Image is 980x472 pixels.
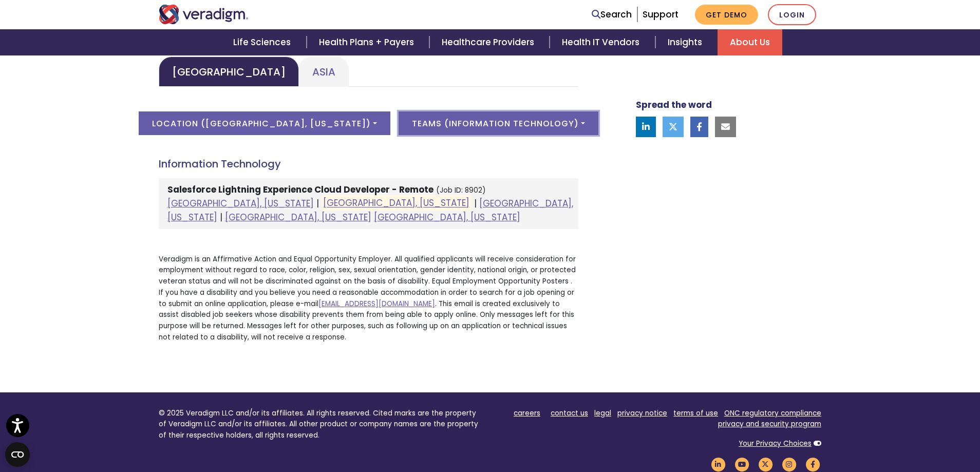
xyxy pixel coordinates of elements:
[318,299,435,309] a: [EMAIL_ADDRESS][DOMAIN_NAME]
[739,439,812,448] a: Your Privacy Choices
[655,29,718,55] a: Insights
[514,408,540,418] a: careers
[374,211,520,223] a: [GEOGRAPHIC_DATA], [US_STATE]
[167,197,573,223] a: [GEOGRAPHIC_DATA], [US_STATE]
[636,99,712,111] strong: Spread the word
[323,197,469,210] a: [GEOGRAPHIC_DATA], [US_STATE]
[220,211,222,223] span: |
[617,408,667,418] a: privacy notice
[780,459,798,469] a: Veradigm Instagram Link
[167,197,314,210] a: [GEOGRAPHIC_DATA], [US_STATE]
[594,408,611,418] a: legal
[718,419,821,429] a: privacy and security program
[167,183,434,196] strong: Salesforce Lightning Experience Cloud Developer - Remote
[429,29,550,55] a: Healthcare Providers
[643,8,679,21] a: Support
[724,408,821,418] a: ONC regulatory compliance
[695,5,758,25] a: Get Demo
[768,4,816,25] a: Login
[225,211,371,223] a: [GEOGRAPHIC_DATA], [US_STATE]
[550,29,655,55] a: Health IT Vendors
[159,5,249,24] img: Veradigm logo
[299,56,349,87] a: Asia
[592,8,632,22] a: Search
[399,111,598,135] button: Teams (Information Technology)
[436,185,486,195] small: (Job ID: 8902)
[159,158,578,170] h4: Information Technology
[551,408,588,418] a: contact us
[718,29,782,55] a: About Us
[5,442,30,467] button: Open CMP widget
[673,408,718,418] a: terms of use
[474,197,477,210] span: |
[307,29,429,55] a: Health Plans + Payers
[804,459,821,469] a: Veradigm Facebook Link
[316,197,319,210] span: |
[733,459,750,469] a: Veradigm YouTube Link
[159,254,578,343] p: Veradigm is an Affirmative Action and Equal Opportunity Employer. All qualified applicants will r...
[221,29,306,55] a: Life Sciences
[139,111,390,135] button: Location ([GEOGRAPHIC_DATA], [US_STATE])
[159,56,299,87] a: [GEOGRAPHIC_DATA]
[709,459,727,469] a: Veradigm LinkedIn Link
[159,408,482,441] p: © 2025 Veradigm LLC and/or its affiliates. All rights reserved. Cited marks are the property of V...
[757,459,774,469] a: Veradigm Twitter Link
